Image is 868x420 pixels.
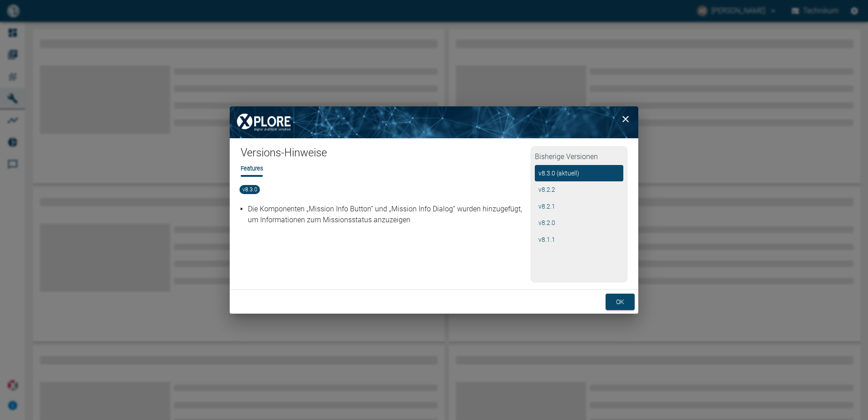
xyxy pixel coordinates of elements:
[240,185,260,194] span: v8.3.0
[535,150,623,165] h2: Bisherige Versionen
[535,215,623,231] button: v8.2.0
[248,204,528,225] p: Die Komponenten „Mission Info Button“ und „Mission Info Dialog“ wurden hinzugefügt, um Informatio...
[616,110,635,128] button: close
[535,181,623,198] button: v8.2.2
[535,231,623,248] button: v8.1.1
[535,165,623,182] button: v8.3.0 (aktuell)
[230,106,298,138] img: XPLORE Logo
[230,106,638,138] img: background image
[535,198,623,215] button: v8.2.1
[606,294,635,310] button: ok
[241,164,263,173] li: Features
[241,146,531,164] h1: Versions-Hinweise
